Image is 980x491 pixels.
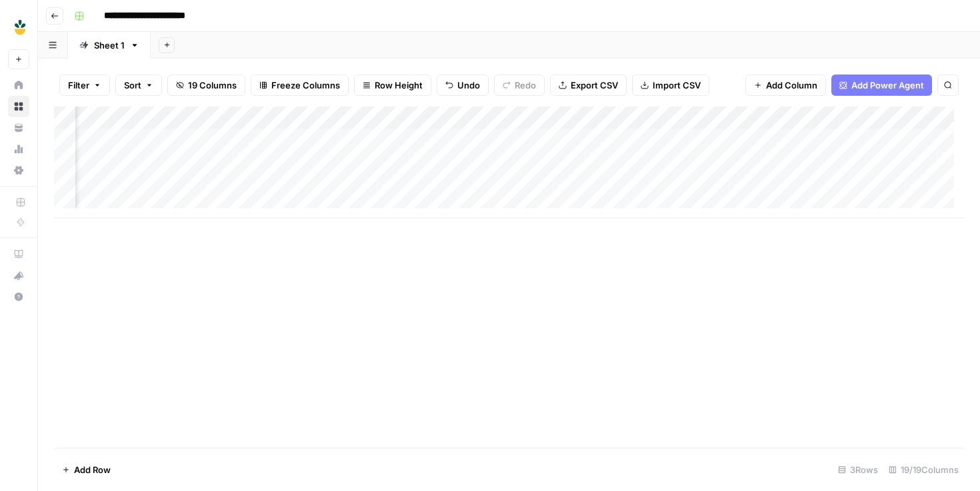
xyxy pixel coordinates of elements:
button: Add Row [54,459,119,480]
button: Add Column [745,75,826,96]
span: Undo [457,79,480,92]
a: Usage [8,138,29,160]
button: Undo [437,75,489,96]
span: Sort [124,79,141,92]
span: Import CSV [653,79,701,92]
button: Workspace: Grow Therapy [8,11,29,44]
img: Grow Therapy Logo [8,15,32,39]
button: 19 Columns [167,75,245,96]
span: Add Column [766,79,817,92]
span: Row Height [375,79,423,92]
div: Sheet 1 [94,39,125,52]
button: Help + Support [8,286,29,307]
span: 19 Columns [188,79,237,92]
button: Filter [59,75,110,96]
span: Redo [515,79,536,92]
span: Filter [68,79,89,92]
span: Export CSV [571,79,618,92]
button: Add Power Agent [831,75,932,96]
span: Add Power Agent [851,79,924,92]
span: Freeze Columns [271,79,340,92]
button: Export CSV [550,75,627,96]
a: Settings [8,160,29,181]
button: Freeze Columns [251,75,349,96]
span: Add Row [74,463,111,476]
button: Row Height [354,75,431,96]
button: Redo [494,75,545,96]
a: Browse [8,96,29,117]
div: 3 Rows [833,459,883,480]
div: What's new? [9,265,29,285]
button: Import CSV [632,75,709,96]
a: AirOps Academy [8,244,29,265]
div: 19/19 Columns [883,459,964,480]
button: What's new? [8,265,29,286]
a: Sheet 1 [68,32,151,59]
a: Home [8,75,29,96]
a: Your Data [8,117,29,138]
button: Sort [115,75,162,96]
